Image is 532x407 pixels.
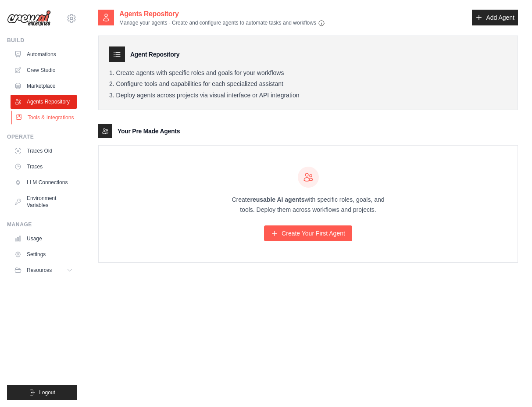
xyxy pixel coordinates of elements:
[109,69,507,77] li: Create agents with specific roles and goals for your workflows
[11,79,77,93] a: Marketplace
[7,37,77,44] div: Build
[7,133,77,140] div: Operate
[7,10,51,27] img: Logo
[109,92,507,100] li: Deploy agents across projects via visual interface or API integration
[39,389,55,396] span: Logout
[118,127,180,136] h3: Your Pre Made Agents
[264,225,352,241] a: Create Your First Agent
[472,10,518,25] a: Add Agent
[109,80,507,88] li: Configure tools and capabilities for each specialized assistant
[11,111,78,125] a: Tools & Integrations
[119,19,325,27] p: Manage your agents - Create and configure agents to automate tasks and workflows
[11,175,77,189] a: LLM Connections
[7,221,77,228] div: Manage
[11,144,77,158] a: Traces Old
[11,232,77,246] a: Usage
[119,9,325,19] h2: Agents Repository
[11,63,77,77] a: Crew Studio
[27,267,52,274] span: Resources
[11,247,77,261] a: Settings
[11,191,77,212] a: Environment Variables
[130,50,179,59] h3: Agent Repository
[224,195,393,215] p: Create with specific roles, goals, and tools. Deploy them across workflows and projects.
[7,385,77,400] button: Logout
[11,47,77,61] a: Automations
[11,263,77,277] button: Resources
[250,196,304,203] strong: reusable AI agents
[11,95,77,109] a: Agents Repository
[11,160,77,174] a: Traces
